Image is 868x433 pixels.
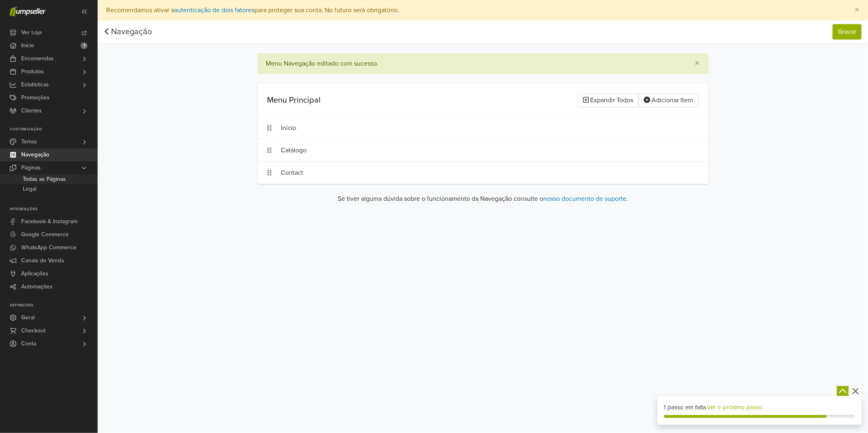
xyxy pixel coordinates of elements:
[10,207,97,212] p: Integrações
[10,303,97,308] p: Definições
[695,57,700,69] span: ×
[21,65,44,78] span: Produtos
[21,228,69,241] span: Google Commerce
[267,95,480,105] h5: Menu Principal
[664,403,855,412] div: 1 passo em falta.
[21,135,37,148] span: Temas
[21,337,36,350] span: Conta
[21,52,54,65] span: Encomendas
[21,148,49,161] span: Navegação
[21,215,77,228] span: Facebook & Instagram
[81,42,87,49] span: 1
[281,143,666,158] div: Catálogo
[833,24,861,40] button: Gravar
[21,91,50,104] span: Promoções
[281,165,666,180] div: Contact
[10,127,97,132] p: Customização
[21,104,42,117] span: Clientes
[21,26,42,39] span: Ver Loja
[23,174,66,184] span: Todas as Páginas
[21,311,35,324] span: Geral
[281,120,666,136] div: Início
[21,254,64,267] span: Canais de Venda
[21,267,48,280] span: Aplicações
[846,0,868,20] button: Close
[258,194,708,204] p: Se tiver alguma dúvida sobre o funcionamento da Navegação consulte o .
[23,184,36,194] span: Legal
[638,93,699,107] button: Adicionar Item
[578,93,639,107] button: Expandir Todos
[21,280,52,293] span: Automações
[21,241,77,254] span: WhatsApp Commerce
[266,59,379,68] div: Menu Navegação editado com sucesso.
[543,195,626,203] a: nosso documento de suporte
[21,324,46,337] span: Checkout
[855,4,859,16] span: ×
[21,39,34,52] span: Início
[21,161,41,174] span: Páginas
[104,27,152,37] a: Navegação
[707,404,764,411] a: Ver o próximo passo.
[21,78,49,91] span: Estatísticas
[174,6,254,14] a: autenticação de dois fatores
